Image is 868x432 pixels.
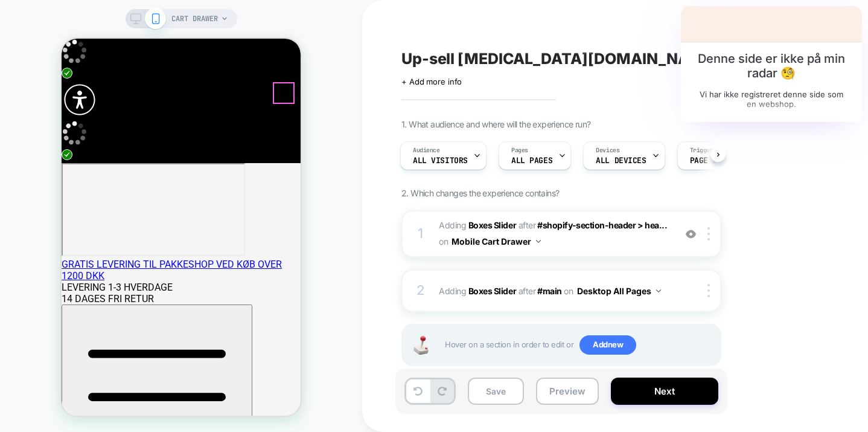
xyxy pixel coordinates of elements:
[452,233,541,250] button: Mobile Cart Drawer
[401,50,718,68] span: Up-sell [MEDICAL_DATA][DOMAIN_NAME]
[415,222,427,246] div: 1
[439,234,448,249] span: on
[596,146,619,155] span: Devices
[519,220,536,230] span: AFTER
[694,51,849,80] h2: Denne side er ikke på min radar 🧐
[468,378,524,405] button: Save
[468,220,516,230] b: Boxes Slider
[707,284,710,297] img: close
[707,227,710,240] img: close
[596,156,646,165] span: ALL DEVICES
[564,283,573,298] span: on
[401,77,462,86] span: + Add more info
[611,378,718,405] button: Next
[401,188,559,198] span: 2. Which changes the experience contains?
[577,282,661,300] button: Desktop All Pages
[445,335,714,355] span: Hover on a section in order to edit or
[579,335,636,355] span: Add new
[536,378,599,405] button: Preview
[656,289,661,292] img: down arrow
[413,146,440,155] span: Audience
[409,336,433,355] img: Joystick
[537,220,667,230] span: #shopify-section-header > hea...
[519,286,536,296] span: AFTER
[686,229,696,239] img: crossed eye
[690,146,713,155] span: Trigger
[439,220,516,230] span: Adding
[413,156,468,165] span: All Visitors
[401,119,590,129] span: 1. What audience and where will the experience run?
[511,156,552,165] span: ALL PAGES
[511,146,528,155] span: Pages
[415,279,427,303] div: 2
[536,240,541,243] img: down arrow
[439,286,516,296] span: Adding
[694,89,849,109] p: Vi har ikke registreret denne side som en webshop.
[537,286,562,296] span: #main
[690,156,731,165] span: Page Load
[171,9,218,28] span: CART DRAWER
[468,286,516,296] b: Boxes Slider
